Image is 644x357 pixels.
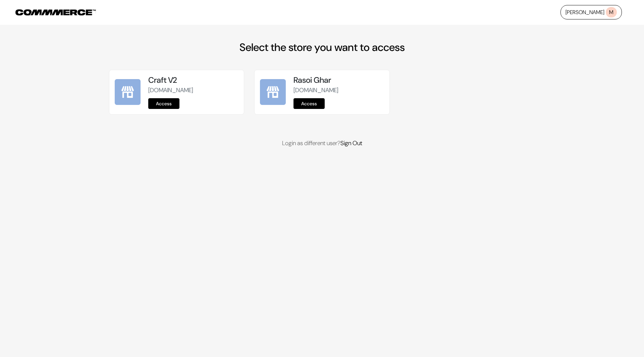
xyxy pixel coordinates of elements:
[148,86,238,95] p: [DOMAIN_NAME]
[293,86,384,95] p: [DOMAIN_NAME]
[293,98,325,109] a: Access
[560,5,622,19] a: [PERSON_NAME]M
[293,75,384,85] h5: Rasoi Ghar
[148,98,179,109] a: Access
[260,79,286,105] img: Rasoi Ghar
[340,139,362,147] a: Sign Out
[15,9,96,15] img: COMMMERCE
[109,41,535,54] h2: Select the store you want to access
[109,139,535,148] p: Login as different user?
[606,7,617,17] span: M
[148,75,238,85] h5: Craft V2
[115,79,141,105] img: Craft V2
